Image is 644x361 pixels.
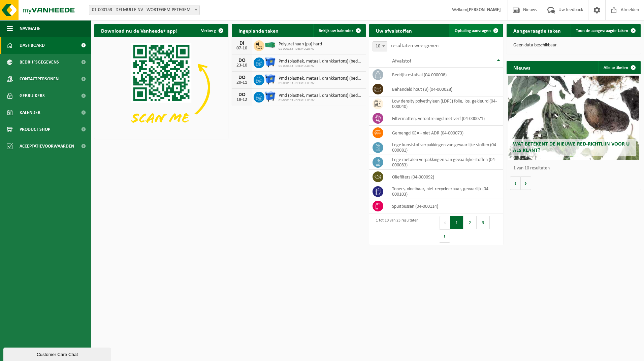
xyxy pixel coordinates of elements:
img: WB-1100-HPE-BE-01 [264,91,276,102]
div: 07-10 [235,46,249,51]
h2: Uw afvalstoffen [369,24,419,37]
span: Contactpersonen [20,71,59,87]
span: Acceptatievoorwaarden [20,138,74,155]
button: 2 [463,216,477,229]
span: Toon de aangevraagde taken [576,29,628,33]
span: Polyurethaan (pu) hard [279,42,322,47]
p: 1 van 10 resultaten [513,166,637,171]
a: Toon de aangevraagde taken [571,24,640,37]
img: WB-1100-HPE-BE-01 [264,56,276,68]
a: Alle artikelen [598,61,640,74]
span: Afvalstof [392,58,411,64]
span: Pmd (plastiek, metaal, drankkartons) (bedrijven) [279,59,362,64]
div: DO [235,75,249,80]
button: Volgende [521,176,531,190]
span: Pmd (plastiek, metaal, drankkartons) (bedrijven) [279,93,362,98]
div: DO [235,58,249,63]
strong: [PERSON_NAME] [467,7,501,12]
button: 3 [477,216,490,229]
div: 20-11 [235,80,249,85]
span: Verberg [201,29,216,33]
span: 01-000153 - DELMULLE NV - WORTEGEM-PETEGEM [89,5,199,15]
a: Bekijk uw kalender [313,24,365,37]
button: Next [440,229,450,243]
span: 01-000153 - DELMULLE NV [279,98,362,103]
button: 1 [450,216,463,229]
span: 10 [373,41,387,51]
td: toners, vloeibaar, niet recycleerbaar, gevaarlijk (04-000103) [387,184,503,199]
img: WB-1100-HPE-BE-01 [264,74,276,85]
span: Pmd (plastiek, metaal, drankkartons) (bedrijven) [279,76,362,81]
span: Navigatie [20,20,40,37]
span: Wat betekent de nieuwe RED-richtlijn voor u als klant? [513,142,630,153]
p: Geen data beschikbaar. [513,43,634,48]
span: Product Shop [20,121,50,138]
button: Verberg [196,24,228,37]
img: HK-XC-40-GN-00 [264,42,276,48]
td: oliefilters (04-000092) [387,170,503,184]
h2: Nieuws [507,61,537,74]
div: 23-10 [235,63,249,68]
span: Dashboard [20,37,45,54]
a: Wat betekent de nieuwe RED-richtlijn voor u als klant? [508,76,639,160]
button: Previous [440,216,450,229]
td: lege metalen verpakkingen van gevaarlijke stoffen (04-000083) [387,155,503,170]
a: Ophaling aanvragen [449,24,503,37]
span: 01-000153 - DELMULLE NV [279,47,322,51]
h2: Download nu de Vanheede+ app! [94,24,184,37]
span: Kalender [20,104,40,121]
td: spuitbussen (04-000114) [387,199,503,213]
span: 10 [373,42,387,51]
iframe: chat widget [3,346,112,361]
span: Ophaling aanvragen [455,29,491,33]
img: Download de VHEPlus App [94,37,228,138]
div: DI [235,41,249,46]
h2: Ingeplande taken [232,24,285,37]
h2: Aangevraagde taken [507,24,568,37]
span: Gebruikers [20,87,45,104]
td: filtermatten, verontreinigd met verf (04-000071) [387,111,503,126]
td: lege kunststof verpakkingen van gevaarlijke stoffen (04-000081) [387,140,503,155]
td: behandeld hout (B) (04-000028) [387,82,503,96]
td: bedrijfsrestafval (04-000008) [387,68,503,82]
span: Bedrijfsgegevens [20,54,59,71]
span: 01-000153 - DELMULLE NV [279,64,362,68]
label: resultaten weergeven [391,43,439,48]
div: 1 tot 10 van 23 resultaten [373,215,418,243]
td: gemengd KGA - niet ADR (04-000073) [387,126,503,140]
span: 01-000153 - DELMULLE NV - WORTEGEM-PETEGEM [89,5,200,15]
span: 01-000153 - DELMULLE NV [279,81,362,85]
span: Bekijk uw kalender [319,29,353,33]
div: DO [235,92,249,97]
div: 18-12 [235,97,249,102]
button: Vorige [510,176,521,190]
td: low density polyethyleen (LDPE) folie, los, gekleurd (04-000040) [387,96,503,111]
